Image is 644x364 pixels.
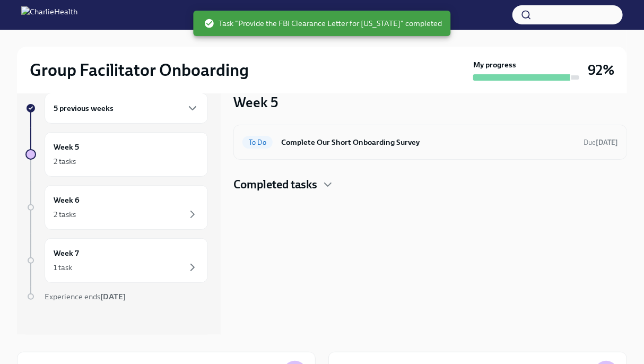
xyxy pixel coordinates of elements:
[54,262,72,273] div: 1 task
[233,177,317,193] h4: Completed tasks
[54,156,76,167] div: 2 tasks
[54,247,79,259] h6: Week 7
[281,136,575,148] h6: Complete Our Short Onboarding Survey
[233,93,278,112] h3: Week 5
[25,185,208,230] a: Week 62 tasks
[54,209,76,220] div: 2 tasks
[473,59,516,70] strong: My progress
[21,6,77,23] img: CharlieHealth
[588,60,614,80] h3: 92%
[584,138,618,146] span: Due
[233,177,627,193] div: Completed tasks
[584,137,618,148] span: September 30th, 2025 10:00
[242,134,618,151] a: To DoComplete Our Short Onboarding SurveyDue[DATE]
[45,292,126,301] span: Experience ends
[596,138,618,146] strong: [DATE]
[45,93,208,124] div: 5 previous weeks
[54,194,80,206] h6: Week 6
[25,238,208,283] a: Week 71 task
[30,59,249,81] h2: Group Facilitator Onboarding
[54,141,79,153] h6: Week 5
[204,18,442,29] span: Task "Provide the FBI Clearance Letter for [US_STATE]" completed
[100,292,126,301] strong: [DATE]
[25,132,208,177] a: Week 52 tasks
[54,102,114,114] h6: 5 previous weeks
[242,138,273,146] span: To Do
